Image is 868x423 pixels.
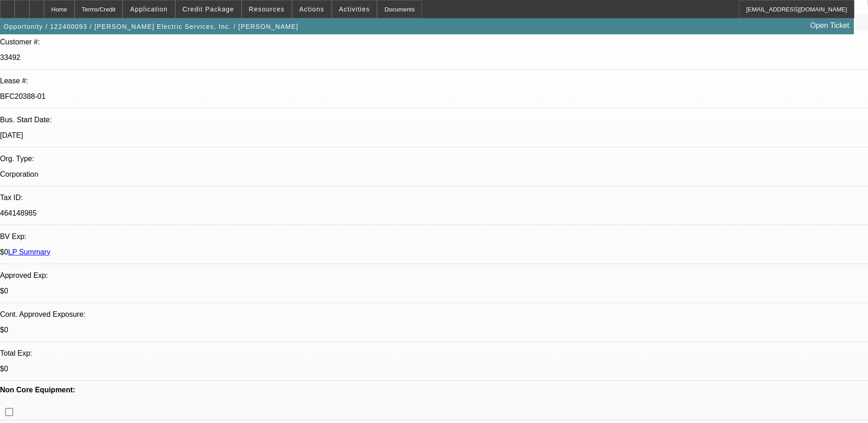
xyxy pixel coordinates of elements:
span: Activities [339,5,370,13]
span: Credit Package [183,5,234,13]
span: Actions [299,5,324,13]
button: Activities [332,0,377,18]
a: Open Ticket [807,18,853,33]
button: Application [123,0,174,18]
span: Application [130,5,167,13]
button: Resources [242,0,291,18]
span: Resources [249,5,285,13]
button: Actions [292,0,331,18]
button: Credit Package [176,0,241,18]
span: Opportunity / 122400093 / [PERSON_NAME] Electric Services, Inc. / [PERSON_NAME] [4,23,298,30]
a: LP Summary [8,248,50,256]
